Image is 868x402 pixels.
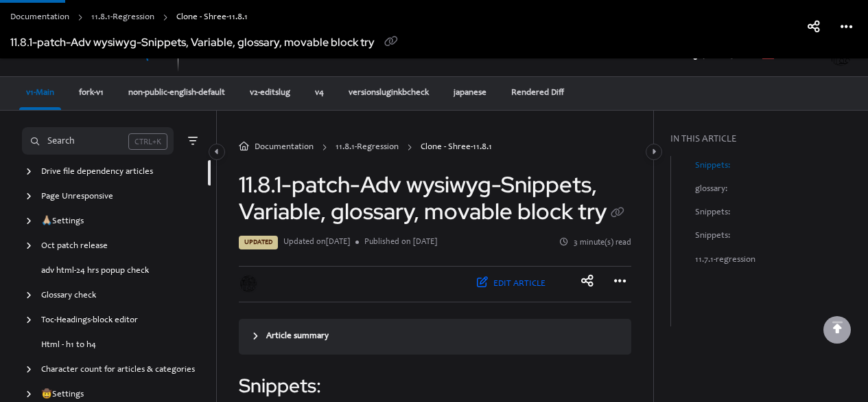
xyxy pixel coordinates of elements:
[10,8,69,28] a: Documentation
[128,89,225,98] span: non-public-english-default
[22,290,36,303] div: arrow
[128,133,167,150] div: CTRL+K
[41,289,96,303] a: Glossary check
[430,50,456,59] span: Pricing
[79,89,104,98] span: fork-v1
[41,364,195,377] a: Character count for articles & categories
[41,339,96,353] a: Html - h1 to h4
[47,134,75,149] div: Search
[22,389,36,402] div: arrow
[22,241,36,254] div: arrow
[421,141,492,155] span: Clone - Shree-11.8.1
[240,276,257,292] img: Shree checkd'souza Gayathri szép
[239,141,249,155] a: Home
[41,265,149,278] a: adv html-24 hrs popup check
[355,236,437,249] li: Published on [DATE]
[185,133,201,149] button: Filter
[22,216,36,229] div: arrow
[266,330,329,344] span: Article summary
[250,89,290,98] span: v2-editslug
[609,272,631,294] button: Article more options
[381,50,414,59] span: Features
[336,141,399,155] a: 11.8.1-Regression
[283,236,355,249] li: Updated on [DATE]
[239,319,631,355] button: Article summary
[695,206,730,220] a: Snippets:
[22,315,36,328] div: arrow
[315,89,324,98] span: v4
[239,236,278,249] span: Updated
[695,230,730,243] a: Snippets:
[670,133,863,148] div: In this article
[209,144,225,160] button: Category toggle
[836,18,858,40] button: Article more options
[189,50,250,59] span: Ticket deflector
[26,89,54,98] span: v1-Main
[559,50,633,59] span: API Documentation
[473,50,542,59] span: Glossary definition
[380,32,402,54] button: Copy link of
[695,253,755,267] a: 11.7.1-regression
[239,371,631,400] h2: Snippets:
[41,190,113,204] a: Page Unresponsive
[468,272,554,296] button: Edit article
[10,33,375,53] div: 11.8.1-patch-Adv wysiwyg-Snippets, Variable, glossary, movable block try
[576,272,598,294] button: Article social sharing
[607,203,629,225] button: Copy link of 11.8.1-patch-Adv wysiwyg-Snippets, Variable, glossary, movable block try
[695,183,727,197] a: glossary:
[22,364,36,377] div: arrow
[255,141,314,155] a: Documentation
[239,171,631,225] h1: 11.8.1-patch-Adv wysiwyg-Snippets, Variable, glossary, movable block try
[41,390,52,399] span: 🤠
[803,18,825,40] button: Article social sharing
[176,8,248,28] span: Clone - Shree-11.8.1
[41,217,52,226] span: 🙏🏼
[454,89,486,98] span: japanese
[22,191,36,204] div: arrow
[22,166,36,179] div: arrow
[646,144,662,160] button: Category toggle
[41,314,138,328] a: Toc-Headings-block editor
[41,240,108,254] a: Oct patch release
[41,166,153,179] a: Drive file dependency articles
[349,89,429,98] span: versionsluginkbcheck
[560,236,631,249] li: 3 minute(s) read
[695,159,730,173] a: Snippets:
[823,316,851,344] div: scroll to top
[91,8,154,28] a: 11.8.1-Regression
[511,89,564,98] span: Rendered Diff
[22,127,174,155] button: Search
[41,215,84,229] a: Settings
[41,388,84,402] a: Settings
